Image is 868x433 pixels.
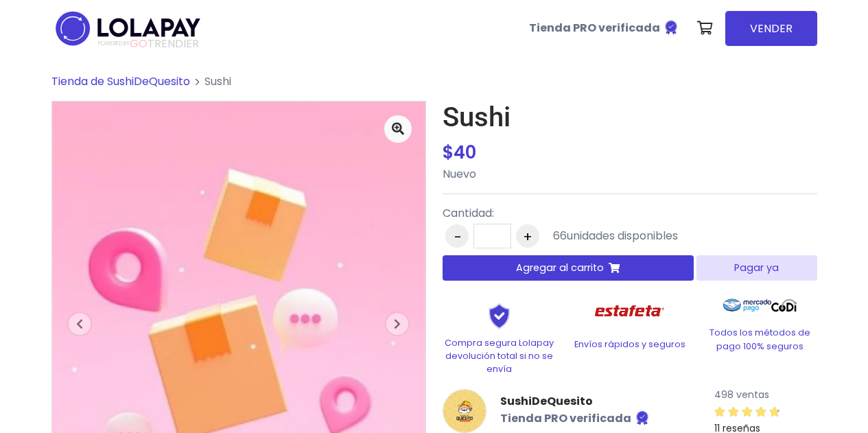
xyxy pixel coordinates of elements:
img: Shield [465,303,534,329]
span: TRENDIER [98,38,199,50]
button: Pagar ya [696,255,817,281]
b: Tienda PRO verificada [500,411,631,427]
p: Compra segura Lolapay devolución total si no se envía [443,336,556,376]
a: Tienda de SushiDeQuesito [51,73,190,89]
img: Tienda verificada [663,19,679,36]
button: - [445,224,469,248]
img: Codi Logo [771,292,797,319]
b: Tienda PRO verificada [529,20,660,36]
img: Mercado Pago Logo [723,292,772,319]
p: Cantidad: [443,205,678,222]
img: SushiDeQuesito [443,389,486,433]
span: 66 [553,228,567,244]
span: POWERED BY [98,40,130,47]
span: Sushi [204,73,231,89]
span: GO [130,36,148,51]
span: 40 [454,140,476,165]
nav: breadcrumb [51,73,817,101]
div: $ [443,139,817,166]
img: Tienda verificada [634,410,650,426]
button: Agregar al carrito [443,255,694,281]
p: Nuevo [443,166,817,183]
a: VENDER [725,11,817,46]
p: Todos los métodos de pago 100% seguros [703,326,817,352]
p: Envíos rápidos y seguros [573,338,687,351]
span: Agregar al carrito [516,261,604,275]
button: + [516,224,539,248]
small: 498 ventas [714,388,769,401]
img: Estafeta Logo [584,292,675,331]
div: unidades disponibles [553,228,678,244]
div: 4.82 / 5 [714,403,780,420]
img: logo [51,7,204,50]
a: SushiDeQuesito [500,393,650,410]
h1: Sushi [443,101,817,134]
